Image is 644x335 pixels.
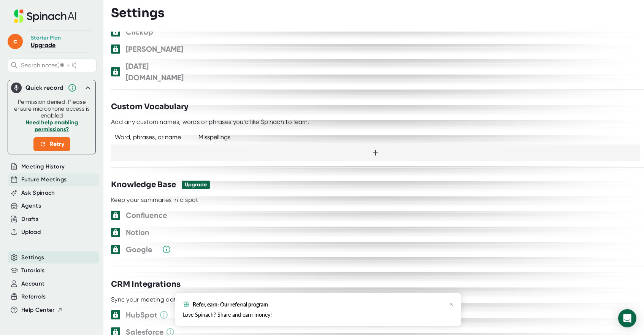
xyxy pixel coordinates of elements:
[126,210,192,221] h3: Confluence
[111,296,259,303] div: Sync your meeting data with your CRM ( )
[8,34,23,49] span: c
[21,306,55,314] span: Help Center
[21,228,41,237] button: Upload
[111,133,191,141] div: Word, phrases, or name
[31,41,56,49] a: Upgrade
[21,62,76,69] span: Search notes (⌘ + K)
[21,202,41,210] button: Agents
[21,266,44,275] button: Tutorials
[21,292,46,301] button: Referrals
[111,6,165,20] h3: Settings
[21,175,67,184] button: Future Meetings
[126,227,192,238] h3: Notion
[25,84,64,92] div: Quick record
[126,60,192,83] h3: [DATE][DOMAIN_NAME]
[21,215,38,224] button: Drafts
[21,162,65,171] button: Meeting History
[40,140,64,149] span: Retry
[111,196,198,204] div: Keep your summaries in a spot
[126,309,192,321] h3: HubSpot
[21,279,44,288] button: Account
[33,137,70,151] button: Retry
[11,80,92,95] div: Quick record
[111,118,309,126] div: Add any custom names, words or phrases you'd like Spinach to learn.
[25,119,78,133] a: Need help enabling permissions?
[21,306,63,314] button: Help Center
[198,133,230,141] div: Misspellings
[126,43,192,55] h3: [PERSON_NAME]
[31,35,61,41] div: Starter Plan
[111,101,188,113] h3: Custom Vocabulary
[126,26,192,38] h3: ClickUp
[126,244,156,255] h3: Google
[21,189,55,197] button: Ask Spinach
[618,309,636,327] div: Open Intercom Messenger
[13,98,91,151] div: Permission denied. Please ensure microphone access is enabled
[111,279,181,290] h3: CRM Integrations
[111,179,176,191] h3: Knowledge Base
[21,253,44,262] button: Settings
[185,181,207,188] div: Upgrade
